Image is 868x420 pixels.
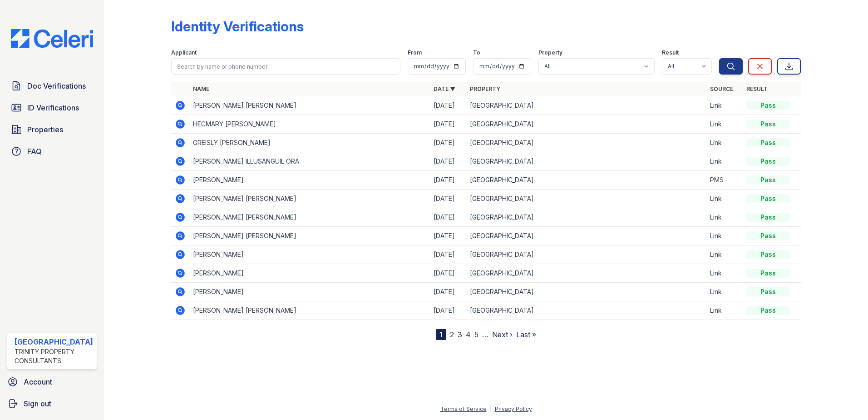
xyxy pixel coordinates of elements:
[15,336,93,347] div: [GEOGRAPHIC_DATA]
[436,329,446,340] div: 1
[746,120,790,129] div: Pass
[189,96,430,115] td: [PERSON_NAME] [PERSON_NAME]
[466,96,707,115] td: [GEOGRAPHIC_DATA]
[466,208,707,227] td: [GEOGRAPHIC_DATA]
[7,77,97,95] a: Doc Verifications
[189,283,430,301] td: [PERSON_NAME]
[746,138,790,147] div: Pass
[706,152,743,171] td: Link
[706,115,743,134] td: Link
[466,227,707,245] td: [GEOGRAPHIC_DATA]
[706,96,743,115] td: Link
[430,227,466,245] td: [DATE]
[189,152,430,171] td: [PERSON_NAME] ILLUSANGUIL ORA
[746,269,790,278] div: Pass
[706,190,743,208] td: Link
[4,29,100,48] img: CE_Logo_Blue-a8612792a0a2168367f1c8372b55b34899dd931a85d93a1a3d3e32e68fde9ad4.png
[706,134,743,152] td: Link
[189,208,430,227] td: [PERSON_NAME] [PERSON_NAME]
[430,134,466,152] td: [DATE]
[24,398,51,409] span: Sign out
[706,208,743,227] td: Link
[482,329,488,340] span: …
[430,245,466,264] td: [DATE]
[746,157,790,166] div: Pass
[430,190,466,208] td: [DATE]
[466,190,707,208] td: [GEOGRAPHIC_DATA]
[746,231,790,240] div: Pass
[434,85,455,92] a: Date ▼
[538,49,562,56] label: Property
[430,301,466,320] td: [DATE]
[4,373,100,391] a: Account
[746,85,768,92] a: Result
[746,213,790,222] div: Pass
[490,405,492,412] div: |
[706,264,743,283] td: Link
[430,208,466,227] td: [DATE]
[466,245,707,264] td: [GEOGRAPHIC_DATA]
[189,264,430,283] td: [PERSON_NAME]
[171,49,197,56] label: Applicant
[706,301,743,320] td: Link
[430,171,466,190] td: [DATE]
[466,171,707,190] td: [GEOGRAPHIC_DATA]
[746,287,790,296] div: Pass
[171,58,401,75] input: Search by name or phone number
[189,245,430,264] td: [PERSON_NAME]
[492,330,513,339] a: Next ›
[7,120,97,139] a: Properties
[746,306,790,315] div: Pass
[706,171,743,190] td: PMS
[408,49,422,56] label: From
[430,152,466,171] td: [DATE]
[516,330,536,339] a: Last »
[430,115,466,134] td: [DATE]
[7,99,97,117] a: ID Verifications
[473,49,480,56] label: To
[710,85,733,92] a: Source
[27,124,63,135] span: Properties
[171,18,304,35] div: Identity Verifications
[430,96,466,115] td: [DATE]
[15,347,93,365] div: Trinity Property Consultants
[189,134,430,152] td: GREISLY [PERSON_NAME]
[27,146,42,157] span: FAQ
[466,301,707,320] td: [GEOGRAPHIC_DATA]
[7,142,97,160] a: FAQ
[466,152,707,171] td: [GEOGRAPHIC_DATA]
[706,245,743,264] td: Link
[189,171,430,190] td: [PERSON_NAME]
[458,330,462,339] a: 3
[706,283,743,301] td: Link
[27,102,79,113] span: ID Verifications
[24,376,52,387] span: Account
[495,405,532,412] a: Privacy Policy
[470,85,500,92] a: Property
[474,330,478,339] a: 5
[189,190,430,208] td: [PERSON_NAME] [PERSON_NAME]
[466,330,471,339] a: 4
[466,134,707,152] td: [GEOGRAPHIC_DATA]
[746,101,790,110] div: Pass
[189,301,430,320] td: [PERSON_NAME] [PERSON_NAME]
[430,283,466,301] td: [DATE]
[746,250,790,259] div: Pass
[189,227,430,245] td: [PERSON_NAME] [PERSON_NAME]
[189,115,430,134] td: HECMARY [PERSON_NAME]
[466,115,707,134] td: [GEOGRAPHIC_DATA]
[440,405,487,412] a: Terms of Service
[430,264,466,283] td: [DATE]
[4,395,100,413] a: Sign out
[706,227,743,245] td: Link
[746,175,790,185] div: Pass
[466,264,707,283] td: [GEOGRAPHIC_DATA]
[450,330,454,339] a: 2
[27,80,86,91] span: Doc Verifications
[662,49,679,56] label: Result
[193,85,209,92] a: Name
[466,283,707,301] td: [GEOGRAPHIC_DATA]
[746,194,790,203] div: Pass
